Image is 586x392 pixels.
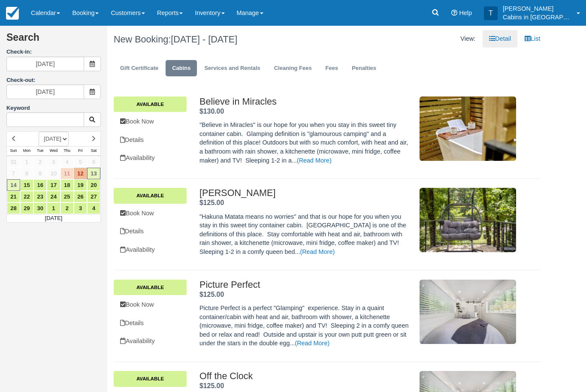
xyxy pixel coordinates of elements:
[60,179,74,191] a: 18
[33,156,47,168] a: 2
[114,113,187,130] a: Book Now
[60,202,74,214] a: 2
[47,146,60,156] th: Wed
[199,291,224,298] strong: Price: $125
[60,168,74,179] a: 11
[114,34,320,45] h1: New Booking:
[114,332,187,350] a: Availability
[459,9,472,16] span: Help
[503,4,571,13] p: [PERSON_NAME]
[518,30,547,48] a: List
[84,112,101,127] button: Keyword Search
[7,168,20,179] a: 7
[420,96,516,161] img: M306-6
[7,179,20,191] a: 14
[60,191,74,202] a: 25
[114,241,187,259] a: Availability
[199,108,224,115] strong: Price: $130
[60,156,74,168] a: 4
[6,77,36,83] label: Check-out:
[199,96,411,107] h2: Believe in Miracles
[114,371,187,386] a: Available
[6,48,101,56] label: Check-in:
[483,30,517,48] a: Detail
[319,60,345,77] a: Fees
[297,157,332,164] a: (Read More)
[87,146,100,156] th: Sat
[47,191,60,202] a: 24
[87,202,100,214] a: 4
[199,371,411,381] h2: Off the Clock
[87,191,100,202] a: 27
[114,96,187,112] a: Available
[33,146,47,156] th: Tue
[20,179,33,191] a: 15
[74,156,87,168] a: 5
[6,32,101,48] h2: Search
[114,188,187,203] a: Available
[345,60,383,77] a: Penalties
[114,296,187,314] a: Book Now
[20,202,33,214] a: 29
[420,280,516,344] img: M304-1
[199,280,411,290] h2: Picture Perfect
[6,7,19,20] img: checkfront-main-nav-mini-logo.png
[74,191,87,202] a: 26
[7,156,20,168] a: 31
[199,121,411,165] p: "Believe in Miracles" is our hope for you when you stay in this sweet tiny container cabin. Glamp...
[114,60,165,77] a: Gift Certificate
[74,146,87,156] th: Fri
[503,13,571,21] p: Cabins in [GEOGRAPHIC_DATA]
[114,223,187,240] a: Details
[87,168,100,179] a: 13
[199,304,411,348] p: Picture Perfect is a perfect "Glamping" experience. Stay in a quaint container/cabin with heat an...
[451,10,457,16] i: Help
[74,168,87,179] a: 12
[114,205,187,222] a: Book Now
[74,179,87,191] a: 19
[199,199,224,206] strong: Price: $125
[295,340,329,347] a: (Read More)
[300,248,335,255] a: (Read More)
[20,146,33,156] th: Mon
[268,60,318,77] a: Cleaning Fees
[47,156,60,168] a: 3
[7,202,20,214] a: 28
[6,105,30,111] label: Keyword
[47,168,60,179] a: 10
[114,131,187,149] a: Details
[199,382,224,389] strong: Price: $125
[33,179,47,191] a: 16
[47,179,60,191] a: 17
[87,156,100,168] a: 6
[171,34,237,45] span: [DATE] - [DATE]
[166,60,197,77] a: Cabins
[7,146,20,156] th: Sun
[33,168,47,179] a: 9
[199,212,411,256] p: "Hakuna Matata means no worries" and that is our hope for you when you stay in this sweet tiny co...
[20,191,33,202] a: 22
[198,60,266,77] a: Services and Rentals
[74,202,87,214] a: 3
[47,202,60,214] a: 1
[20,168,33,179] a: 8
[420,188,516,252] img: M305-2
[33,202,47,214] a: 30
[454,30,482,48] li: View:
[33,191,47,202] a: 23
[60,146,74,156] th: Thu
[7,214,101,223] td: [DATE]
[484,6,498,20] div: T
[114,314,187,332] a: Details
[199,188,411,198] h2: [PERSON_NAME]
[7,191,20,202] a: 21
[20,156,33,168] a: 1
[114,149,187,167] a: Availability
[114,280,187,295] a: Available
[87,179,100,191] a: 20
